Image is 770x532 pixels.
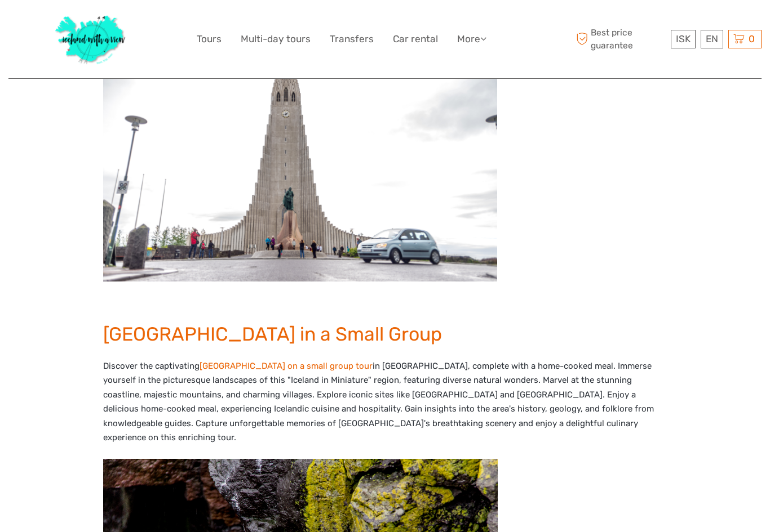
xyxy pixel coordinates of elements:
div: EN [701,30,723,48]
a: Car rental [393,31,438,47]
span: ISK [676,33,691,44]
span: 0 [747,33,756,44]
img: 1077-ca632067-b948-436b-9c7a-efe9894e108b_logo_big.jpg [50,8,132,70]
a: Tours [197,31,222,47]
img: 90781977-e768-4e0f-ad55-d67891fd55d8.jpg [103,19,497,281]
span: Best price guarantee [573,26,668,51]
button: Open LiveChat chat widget [130,17,143,31]
p: Discover the captivating in [GEOGRAPHIC_DATA], complete with a home-cooked meal. Immerse yourself... [103,359,667,445]
a: More [457,31,486,47]
a: Multi-day tours [241,31,311,47]
a: Transfers [330,31,374,47]
p: We're away right now. Please check back later! [16,20,127,29]
h1: [GEOGRAPHIC_DATA] in a Small Group [103,323,667,346]
a: [GEOGRAPHIC_DATA] on a small group tour [200,361,373,371]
